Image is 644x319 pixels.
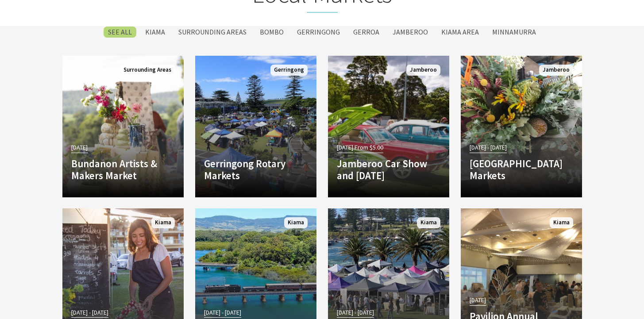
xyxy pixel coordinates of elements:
[120,65,175,76] span: Surrounding Areas
[417,217,440,228] span: Kiama
[204,158,308,182] h4: Gerringong Rotary Markets
[328,56,449,197] a: [DATE] From $5.00 Jamberoo Car Show and [DATE] Jamberoo
[337,158,440,182] h4: Jamberoo Car Show and [DATE]
[539,65,573,76] span: Jamberoo
[71,307,108,318] span: [DATE] - [DATE]
[470,142,507,153] span: [DATE] - [DATE]
[461,56,582,197] a: [DATE] - [DATE] [GEOGRAPHIC_DATA] Markets Jamberoo
[71,142,88,153] span: [DATE]
[337,307,374,318] span: [DATE] - [DATE]
[174,27,251,38] label: Surrounding Areas
[488,27,540,38] label: Minnamurra
[255,27,288,38] label: Bombo
[437,27,483,38] label: Kiama Area
[151,217,175,228] span: Kiama
[550,217,573,228] span: Kiama
[71,158,175,182] h4: Bundanon Artists & Makers Market
[141,27,170,38] label: Kiama
[284,217,308,228] span: Kiama
[204,307,241,318] span: [DATE] - [DATE]
[470,158,573,182] h4: [GEOGRAPHIC_DATA] Markets
[388,27,432,38] label: Jamberoo
[406,65,440,76] span: Jamberoo
[104,27,136,38] label: SEE All
[62,56,184,197] a: [DATE] Bundanon Artists & Makers Market Surrounding Areas
[337,142,353,153] span: [DATE]
[195,56,316,197] a: Gerringong Rotary Markets Gerringong
[270,65,308,76] span: Gerringong
[349,27,384,38] label: Gerroa
[470,295,486,305] span: [DATE]
[293,27,344,38] label: Gerringong
[355,142,383,153] span: From $5.00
